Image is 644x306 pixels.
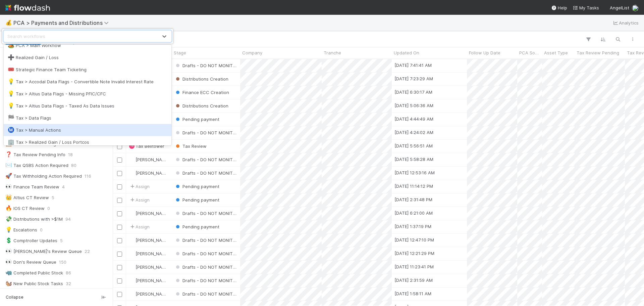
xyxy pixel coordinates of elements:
[8,66,167,73] div: Strategic Finance Team Ticketing
[8,90,167,97] div: Tax > Altius Data Flags - Missing PFIC/CFC
[8,78,167,85] div: Tax > Accodal Data Flags - Convertible Note Invalid Interest Rate
[8,79,14,84] span: 💡
[8,103,14,108] span: 💡
[8,67,14,72] span: 🎟️
[8,54,14,60] span: ➕
[8,139,167,145] div: Tax > Realized Gain / Loss Portcos
[8,42,167,49] div: PCA > Main Workflow
[8,139,14,145] span: 🏢
[8,127,14,133] span: Ⓜ️
[8,115,14,121] span: 🏁
[8,91,14,96] span: 💡
[8,127,167,133] div: Tax > Manual Actions
[8,102,167,109] div: Tax > Altius Data Flags - Taxed As Data Issues
[8,42,14,48] span: 🏕️
[8,115,167,121] div: Tax > Data Flags
[7,33,45,40] div: Search workflows
[8,54,167,61] div: Realized Gain / Loss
